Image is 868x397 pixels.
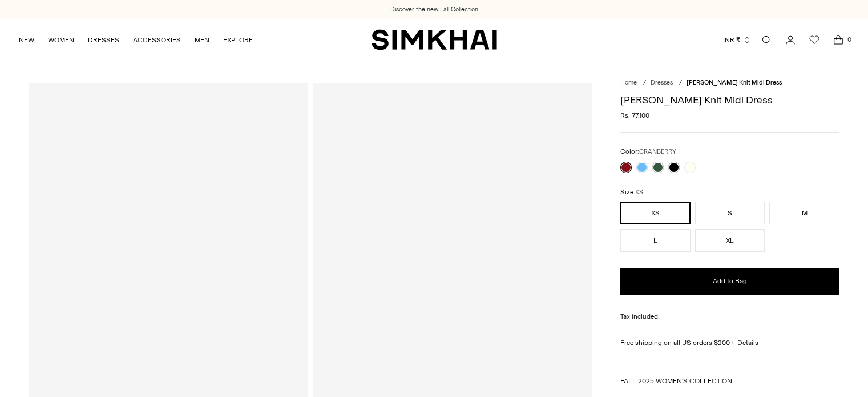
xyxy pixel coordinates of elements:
[687,79,782,86] span: [PERSON_NAME] Knit Midi Dress
[695,229,765,252] button: XL
[755,29,778,51] a: Open search modal
[695,202,765,224] button: S
[620,229,691,252] button: L
[827,29,850,51] a: Open cart modal
[620,79,637,86] a: Home
[620,95,839,105] h1: [PERSON_NAME] Knit Midi Dress
[620,268,839,295] button: Add to Bag
[679,78,682,88] div: /
[390,5,478,14] a: Discover the new Fall Collection
[651,79,673,86] a: Dresses
[635,189,643,196] span: XS
[723,27,751,53] button: INR ₹
[620,377,732,385] a: FALL 2025 WOMEN'S COLLECTION
[620,338,839,348] div: Free shipping on all US orders $200+
[643,78,646,88] div: /
[223,27,253,53] a: EXPLORE
[769,202,839,224] button: M
[713,276,747,286] span: Add to Bag
[737,338,758,348] a: Details
[620,110,649,121] span: Rs. 77,100
[779,29,802,51] a: Go to the account page
[372,29,497,51] a: SIMKHAI
[620,78,839,88] nav: breadcrumbs
[48,27,74,53] a: WOMEN
[620,202,691,224] button: XS
[639,148,676,155] span: CRANBERRY
[133,27,181,53] a: ACCESSORIES
[19,27,34,53] a: NEW
[620,311,839,322] div: Tax included.
[620,146,676,157] label: Color:
[803,29,826,51] a: Wishlist
[88,27,119,53] a: DRESSES
[620,187,643,198] label: Size:
[844,34,854,45] span: 0
[195,27,209,53] a: MEN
